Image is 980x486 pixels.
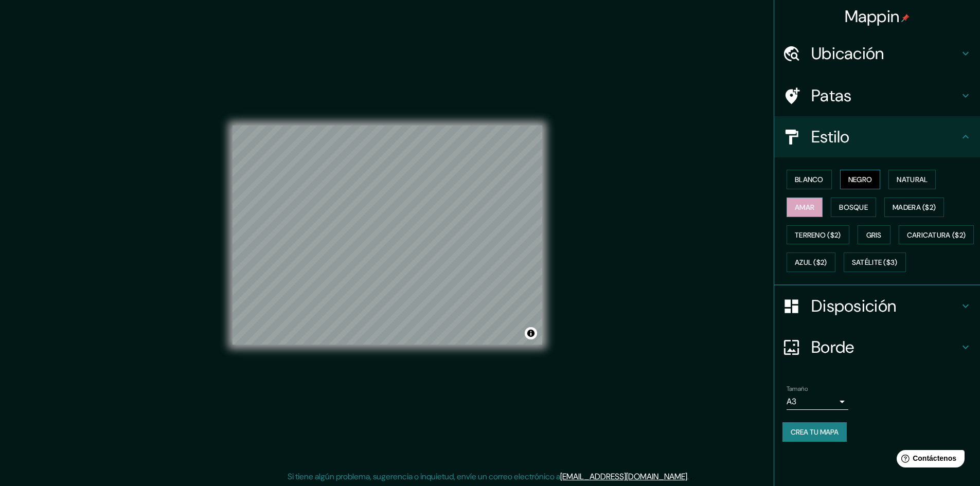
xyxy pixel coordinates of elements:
[787,385,808,393] font: Tamaño
[233,125,542,345] canvas: Mapa
[774,285,980,327] div: Disposición
[899,225,974,245] button: Caricatura ($2)
[811,295,896,317] font: Disposición
[787,197,823,217] button: Amar
[795,175,824,184] font: Blanco
[901,14,910,22] img: pin-icon.png
[560,471,687,482] a: [EMAIL_ADDRESS][DOMAIN_NAME]
[811,43,884,64] font: Ubicación
[774,75,980,116] div: Patas
[811,336,854,358] font: Borde
[525,327,537,339] button: Activar o desactivar atribución
[787,225,849,245] button: Terreno ($2)
[839,203,868,212] font: Bosque
[844,253,906,272] button: Satélite ($3)
[787,253,835,272] button: Azul ($2)
[888,170,936,189] button: Natural
[845,6,900,27] font: Mappin
[774,327,980,368] div: Borde
[866,230,882,240] font: Gris
[884,197,944,217] button: Madera ($2)
[690,471,692,482] font: .
[787,393,848,410] div: A3
[787,396,796,407] font: A3
[791,427,839,437] font: Crea tu mapa
[811,126,850,148] font: Estilo
[811,85,852,106] font: Patas
[897,175,928,184] font: Natural
[831,197,876,217] button: Bosque
[774,116,980,157] div: Estilo
[795,258,827,267] font: Azul ($2)
[852,258,898,267] font: Satélite ($3)
[840,170,881,189] button: Negro
[795,230,841,240] font: Terreno ($2)
[858,225,890,245] button: Gris
[795,203,814,212] font: Amar
[907,230,966,240] font: Caricatura ($2)
[888,446,969,475] iframe: Lanzador de widgets de ayuda
[782,422,847,442] button: Crea tu mapa
[893,203,936,212] font: Madera ($2)
[687,471,689,482] font: .
[787,170,832,189] button: Blanco
[774,33,980,74] div: Ubicación
[848,175,872,184] font: Negro
[288,471,560,482] font: Si tiene algún problema, sugerencia o inquietud, envíe un correo electrónico a
[689,471,690,482] font: .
